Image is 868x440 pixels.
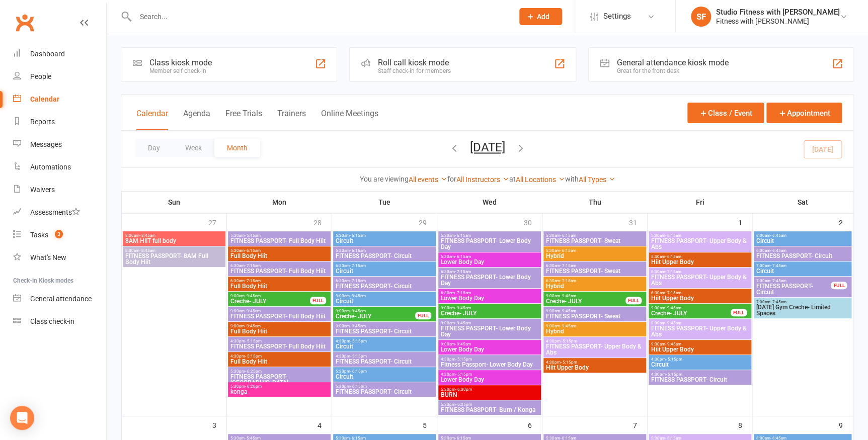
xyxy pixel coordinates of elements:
[245,233,261,238] span: - 5:45am
[545,365,644,371] span: Hiit Upper Body
[335,384,434,389] span: 5:30pm
[440,342,539,346] span: 9:00am
[230,313,329,319] span: FITNESS PASSPORT- Full Body Hiit
[378,67,451,74] div: Staff check-in for members
[30,317,74,325] div: Class check-in
[455,342,471,346] span: - 9:45am
[665,270,681,274] span: - 7:15am
[756,283,832,295] span: FITNESS PASSPORT- Circuit
[545,283,644,289] span: Hybrid
[149,67,212,74] div: Member self check-in
[440,310,539,316] span: Creche- JULY
[183,109,210,130] button: Agenda
[617,58,729,67] div: General attendance kiosk mode
[245,369,262,374] span: - 6:25pm
[10,406,34,430] div: Open Intercom Messenger
[738,416,752,433] div: 8
[122,192,227,213] th: Sun
[756,248,850,253] span: 6:00am
[665,306,681,310] span: - 9:45am
[423,416,437,433] div: 5
[560,294,576,298] span: - 9:45am
[335,313,416,319] span: Creche- JULY
[560,233,576,238] span: - 6:15am
[651,377,749,383] span: FITNESS PASSPORT- Circuit
[245,384,262,389] span: - 6:20pm
[651,238,749,250] span: FITNESS PASSPORT- Upper Body & Abs
[335,339,434,343] span: 4:30pm
[30,163,71,171] div: Automations
[440,392,539,398] span: BURN
[560,248,576,253] span: - 6:15am
[545,324,644,328] span: 9:00am
[245,263,261,268] span: - 7:15am
[335,324,434,328] span: 9:00am
[756,279,832,283] span: 7:00am
[318,416,332,433] div: 4
[13,133,106,156] a: Messages
[440,259,539,265] span: Lower Body Day
[350,279,366,283] span: - 7:15am
[230,233,329,238] span: 5:30am
[665,342,681,346] span: - 9:45am
[545,268,644,274] span: FITNESS PASSPORT- Sweat
[13,310,106,333] a: Class kiosk mode
[545,279,644,283] span: 6:30am
[560,263,576,268] span: - 7:15am
[617,67,729,74] div: Great for the front desk
[13,43,106,65] a: Dashboard
[30,295,92,303] div: General attendance
[770,248,786,253] span: - 6:45am
[335,298,434,304] span: Circuit
[691,7,711,27] div: SF
[545,339,644,343] span: 4:30pm
[665,321,681,325] span: - 9:45am
[13,156,106,179] a: Automations
[756,238,850,244] span: Circuit
[409,175,447,184] a: All events
[245,309,261,313] span: - 9:45am
[335,369,434,374] span: 5:30pm
[519,8,562,25] button: Add
[335,268,434,274] span: Circuit
[561,360,577,365] span: - 5:15pm
[245,354,262,359] span: - 5:15pm
[310,297,326,304] div: FULL
[230,294,310,298] span: 9:00am
[360,175,409,183] strong: You are viewing
[30,95,59,103] div: Calendar
[335,359,434,365] span: FITNESS PASSPORT- Circuit
[666,372,682,377] span: - 5:15pm
[230,354,329,359] span: 4:30pm
[455,233,471,238] span: - 6:15am
[230,283,329,289] span: Full Body Hiit
[350,354,367,359] span: - 5:15pm
[440,407,539,413] span: FITNESS PASSPORT- Burn / Konga
[230,263,329,268] span: 6:30am
[756,300,850,304] span: 7:00am
[665,291,681,295] span: - 7:15am
[625,297,642,304] div: FULL
[335,309,416,313] span: 9:00am
[125,253,223,265] span: FITNESS PASSPORT- 8AM Full Body Hiit
[440,238,539,250] span: FITNESS PASSPORT- Lower Body Day
[629,214,647,230] div: 31
[230,248,329,253] span: 5:30am
[651,372,749,377] span: 4:30pm
[456,175,509,184] a: All Instructors
[230,339,329,343] span: 4:30pm
[455,372,472,377] span: - 5:15pm
[545,298,626,304] span: Creche- JULY
[560,324,576,328] span: - 9:45am
[440,291,539,295] span: 6:30am
[321,109,378,130] button: Online Meetings
[651,321,749,325] span: 9:00am
[651,346,749,353] span: Hiit Upper Body
[440,254,539,259] span: 5:30am
[55,230,63,238] span: 3
[545,343,644,356] span: FITNESS PASSPORT- Upper Body & Abs
[455,321,471,325] span: - 9:45am
[350,309,366,313] span: - 9:45am
[350,384,367,389] span: - 6:15pm
[227,192,332,213] th: Mon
